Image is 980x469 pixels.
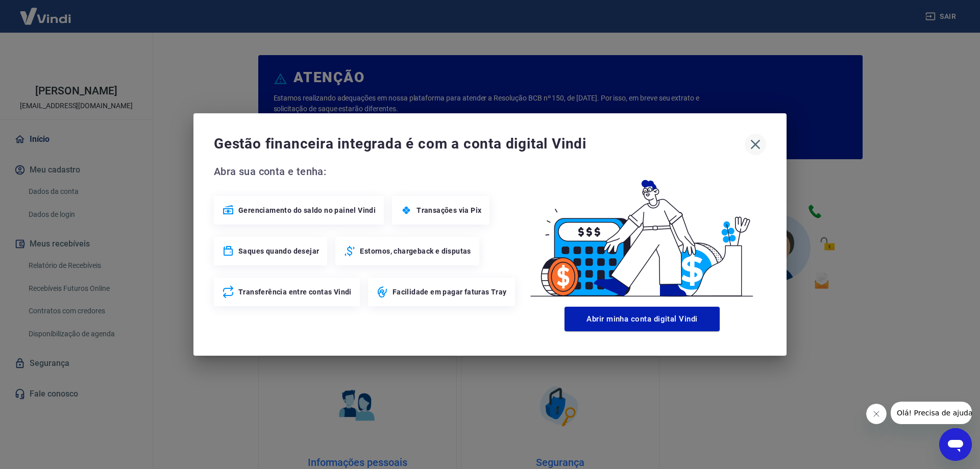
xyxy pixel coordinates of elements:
[6,7,86,15] span: Olá! Precisa de ajuda?
[238,205,376,215] span: Gerenciamento do saldo no painel Vindi
[393,287,507,297] span: Facilidade em pagar faturas Tray
[360,246,471,256] span: Estornos, chargeback e disputas
[939,428,972,461] iframe: Botão para abrir a janela de mensagens
[518,163,766,303] img: Good Billing
[866,404,887,424] iframe: Fechar mensagem
[238,287,352,297] span: Transferência entre contas Vindi
[238,246,319,256] span: Saques quando desejar
[565,307,720,331] button: Abrir minha conta digital Vindi
[416,205,481,215] span: Transações via Pix
[214,163,518,180] span: Abra sua conta e tenha:
[891,402,972,424] iframe: Mensagem da empresa
[214,134,745,154] span: Gestão financeira integrada é com a conta digital Vindi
